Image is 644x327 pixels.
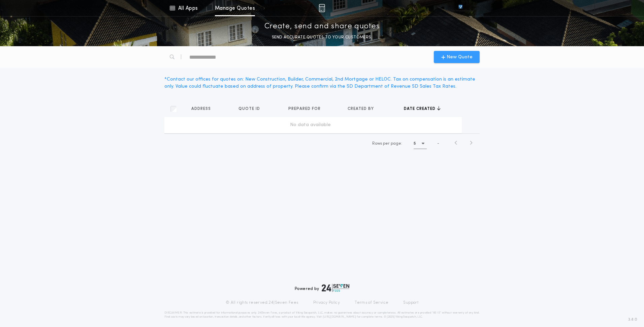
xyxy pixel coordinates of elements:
[403,300,418,305] a: Support
[191,106,216,112] button: Address
[272,34,372,41] p: SEND ACCURATE QUOTES TO YOUR CUSTOMERS.
[404,106,441,112] button: Date created
[164,76,480,90] div: * Contact our offices for quotes on: New Construction, Builder, Commercial, 2nd Mortgage or HELOC...
[628,317,637,323] span: 3.8.0
[404,106,437,112] span: Date created
[226,300,298,305] p: © All rights reserved. 24|Seven Fees
[319,4,325,12] img: img
[348,106,375,112] span: Created by
[322,284,349,292] img: logo
[295,284,349,292] div: Powered by
[348,106,379,112] button: Created by
[446,5,475,11] img: vs-icon
[434,51,480,63] button: New Quote
[414,140,416,147] h1: 5
[372,142,402,146] span: Rows per page:
[414,138,427,149] button: 5
[323,316,356,318] a: [URL][DOMAIN_NAME]
[167,122,454,128] div: No data available
[238,106,261,112] span: Quote ID
[238,106,265,112] button: Quote ID
[288,106,322,112] span: Prepared for
[447,54,473,61] span: New Quote
[164,311,480,319] p: DISCLAIMER: This estimate is provided for informational purposes only. 24|Seven Fees, a product o...
[437,141,439,147] span: -
[355,300,388,305] a: Terms of Service
[313,300,340,305] a: Privacy Policy
[264,21,380,32] p: Create, send and share quotes
[191,106,212,112] span: Address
